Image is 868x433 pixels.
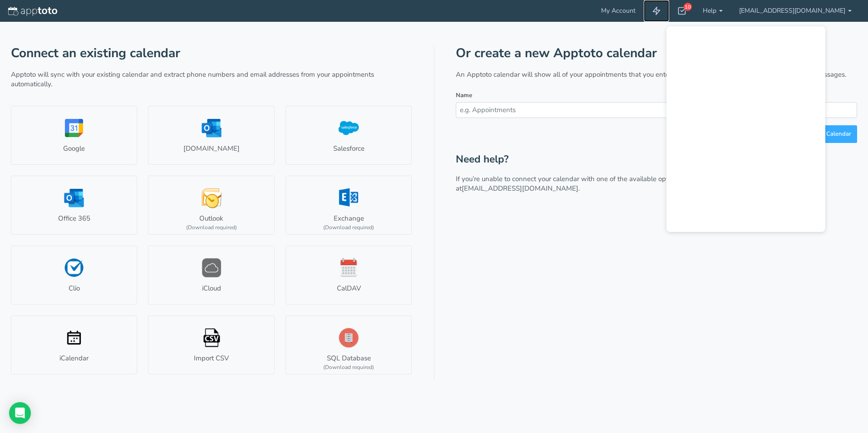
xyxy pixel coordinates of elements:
div: 10 [684,3,692,11]
a: [EMAIL_ADDRESS][DOMAIN_NAME]. [462,184,580,193]
input: e.g. Appointments [456,102,857,118]
a: [DOMAIN_NAME] [148,106,274,165]
h2: Need help? [456,154,857,165]
div: (Download required) [323,364,374,371]
img: logo-apptoto--white.svg [8,7,57,16]
a: Import CSV [148,315,274,374]
a: SQL Database [286,315,412,374]
label: Name [456,91,472,100]
a: Office 365 [11,176,137,235]
button: Create Calendar [801,125,857,143]
a: Exchange [286,176,412,235]
p: If you’re unable to connect your calendar with one of the available options, visit our page or em... [456,174,857,194]
h1: Connect an existing calendar [11,46,412,60]
div: Open Intercom Messenger [9,402,31,424]
a: Google [11,106,137,165]
a: Outlook [148,176,274,235]
a: iCloud [148,246,274,305]
a: Clio [11,246,137,305]
a: iCalendar [11,315,137,374]
div: (Download required) [186,224,237,231]
p: An Apptoto calendar will show all of your appointments that you enter manually and will also allo... [456,70,857,79]
p: Apptoto will sync with your existing calendar and extract phone numbers and email addresses from ... [11,70,412,89]
h1: Or create a new Apptoto calendar [456,46,857,60]
div: (Download required) [323,224,374,231]
a: CalDAV [286,246,412,305]
a: Salesforce [286,106,412,165]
